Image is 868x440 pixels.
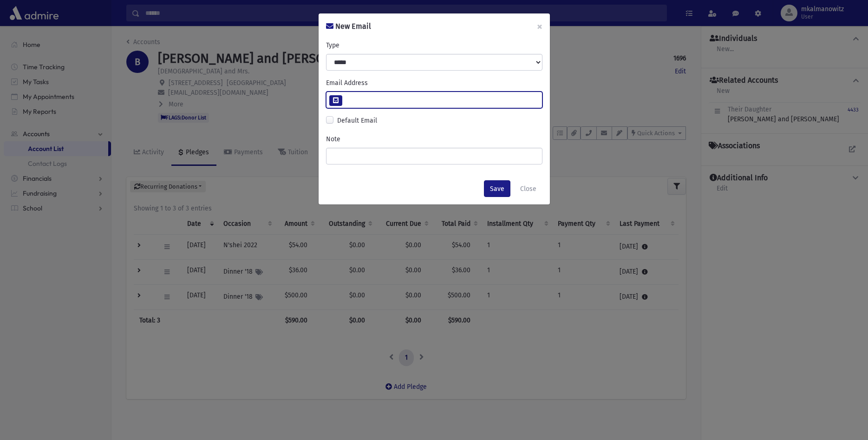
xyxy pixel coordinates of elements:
[484,180,510,197] button: Save
[326,21,371,32] h6: New Email
[337,116,377,127] label: Default Email
[326,78,368,88] label: Email Address
[326,40,339,50] label: Type
[529,13,550,39] button: ×
[326,134,340,144] label: Note
[514,180,542,197] button: Close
